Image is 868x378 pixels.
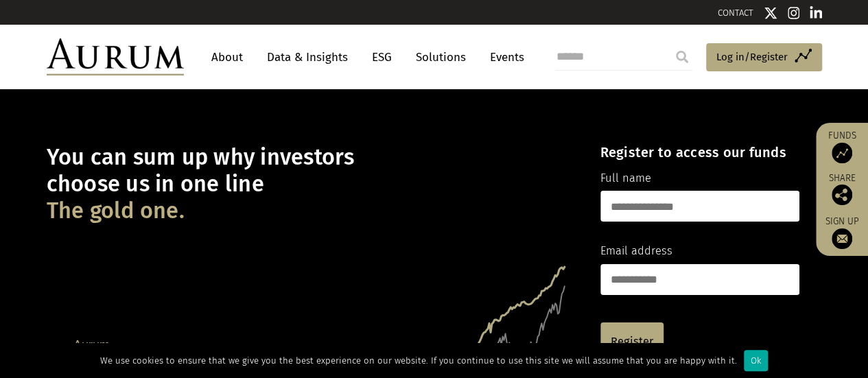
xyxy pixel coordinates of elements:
[47,38,184,75] img: Aurum
[764,6,777,20] img: Twitter icon
[600,322,664,361] a: Register
[706,43,822,72] a: Log in/Register
[73,338,110,352] tspan: Aurum
[600,144,799,161] h4: Register to access our funds
[409,45,473,70] a: Solutions
[47,198,185,224] span: The gold one.
[810,6,822,20] img: Linkedin icon
[365,45,399,70] a: ESG
[823,130,861,163] a: Funds
[823,215,861,249] a: Sign up
[600,169,651,187] label: Full name
[744,350,768,371] div: Ok
[832,143,852,163] img: Access Funds
[600,242,672,260] label: Email address
[718,8,753,18] a: CONTACT
[832,228,852,249] img: Sign up to our newsletter
[788,6,800,20] img: Instagram icon
[668,43,696,71] input: Submit
[823,174,861,205] div: Share
[204,45,250,70] a: About
[716,49,788,65] span: Log in/Register
[483,45,524,70] a: Events
[47,144,576,224] h1: You can sum up why investors choose us in one line
[832,185,852,205] img: Share this post
[260,45,355,70] a: Data & Insights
